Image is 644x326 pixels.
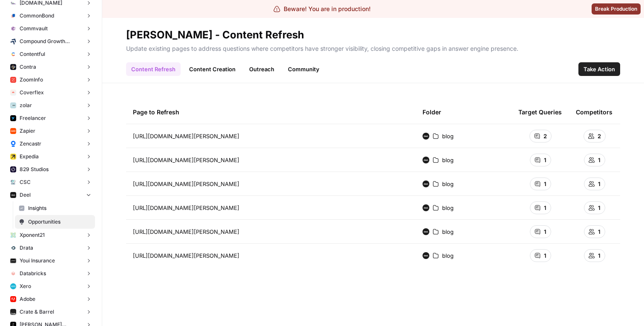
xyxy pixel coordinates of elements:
img: azd67o9nw473vll9dbscvlvo9wsn [10,64,16,70]
img: ybhjxa9n8mcsu845nkgo7g1ynw8w [423,180,429,187]
span: [URL][DOMAIN_NAME][PERSON_NAME] [133,180,239,188]
div: Beware! You are in production! [273,5,371,13]
img: lwh15xca956raf2qq0149pkro8i6 [10,166,16,172]
button: Xponent21 [7,229,95,242]
img: 6os5al305rae5m5hhkke1ziqya7s [10,102,16,108]
div: Page to Refresh [133,100,409,124]
span: 1 [544,251,546,260]
img: s6x7ltuwawlcg2ux8d2ne4wtho4t [10,141,16,147]
span: 1 [544,204,546,212]
p: Update existing pages to address questions where competitors have stronger visibility, closing co... [126,42,620,53]
span: Take Action [584,65,615,73]
span: Xponent21 [20,231,45,239]
span: Youi Insurance [20,257,55,265]
span: Freelancer [20,114,46,122]
img: r1kj8td8zocxzhcrdgnlfi8d2cy7 [10,154,16,160]
div: [PERSON_NAME] - Content Refresh [126,28,304,42]
span: [URL][DOMAIN_NAME][PERSON_NAME] [133,204,239,212]
span: [URL][DOMAIN_NAME][PERSON_NAME] [133,251,239,260]
span: Databricks [20,270,46,277]
span: 1 [544,227,546,236]
button: Crate & Barrel [7,306,95,318]
span: [URL][DOMAIN_NAME][PERSON_NAME] [133,227,239,236]
span: blog [442,132,454,140]
span: zolar [20,102,32,109]
span: Adobe [20,295,35,303]
button: Xero [7,280,95,293]
img: ybhjxa9n8mcsu845nkgo7g1ynw8w [423,252,429,259]
button: Adobe [7,293,95,306]
button: Coverflex [7,86,95,99]
span: 1 [598,156,601,164]
button: Contra [7,61,95,73]
span: 1 [544,180,546,188]
div: Target Queries [518,100,562,124]
button: Deel [7,189,95,201]
img: ybhjxa9n8mcsu845nkgo7g1ynw8w [423,204,429,211]
span: Commvault [20,25,48,32]
span: blog [442,251,454,260]
button: Drata [7,242,95,254]
a: Community [283,62,325,76]
span: Contra [20,63,36,71]
img: f3qlg7l68rn02bi2w2fqsnsvhk74 [10,232,16,238]
button: Databricks [7,267,95,280]
button: Contentful [7,48,95,61]
img: l4muj0jjfg7df9oj5fg31blri2em [10,90,16,96]
a: Outreach [244,62,279,76]
span: Insights [28,204,91,212]
a: Opportunities [15,215,95,229]
span: 1 [598,251,601,260]
span: Zencastr [20,140,41,148]
span: blog [442,156,454,164]
span: blog [442,180,454,188]
img: kaevn8smg0ztd3bicv5o6c24vmo8 [10,38,16,44]
img: 68x31kg9cvjq1z98h94sc45jw63t [10,271,16,277]
button: Break Production [592,3,641,15]
img: ybhjxa9n8mcsu845nkgo7g1ynw8w [423,228,429,235]
span: Zapier [20,127,35,135]
span: CommonBond [20,12,54,20]
button: Expedia [7,150,95,163]
span: Break Production [595,5,637,13]
span: Opportunities [28,218,91,226]
span: Crate & Barrel [20,308,54,316]
span: Coverflex [20,89,44,96]
span: [URL][DOMAIN_NAME][PERSON_NAME] [133,156,239,164]
span: Deel [20,191,31,199]
a: Insights [15,201,95,215]
img: ybhjxa9n8mcsu845nkgo7g1ynw8w [423,133,429,140]
span: 1 [544,156,546,164]
button: ZoomInfo [7,73,95,86]
button: Compound Growth Marketing [7,35,95,48]
button: CommonBond [7,9,95,22]
img: xlnxy62qy0pya9imladhzo8ewa3z [10,245,16,251]
img: ybhjxa9n8mcsu845nkgo7g1ynw8w [423,157,429,163]
img: uxmqtzkxrbfi1924freveq6p4dpg [10,309,16,315]
button: zolar [7,99,95,112]
img: glq0fklpdxbalhn7i6kvfbbvs11n [10,13,16,19]
button: Zencastr [7,137,95,150]
img: lz9q0o5e76kdfkipbgrbf2u66370 [10,258,16,264]
span: Drata [20,244,33,252]
span: Contentful [20,50,45,58]
span: 2 [543,132,547,140]
span: 1 [598,180,601,188]
a: Content Refresh [126,62,181,76]
img: eqzcz4tzlr7ve7xmt41l933d2ra3 [10,296,16,302]
img: 8scb49tlb2vriaw9mclg8ae1t35j [10,128,16,134]
button: Zapier [7,125,95,137]
span: blog [442,204,454,212]
span: 829 Studios [20,166,49,173]
span: 2 [598,132,601,140]
img: hcm4s7ic2xq26rsmuray6dv1kquq [10,77,16,83]
button: Freelancer [7,112,95,125]
button: Commvault [7,22,95,35]
img: 2ud796hvc3gw7qwjscn75txc5abr [10,51,16,57]
span: CSC [20,178,31,186]
img: a9mur837mohu50bzw3stmy70eh87 [10,115,16,121]
span: blog [442,227,454,236]
button: Youi Insurance [7,254,95,267]
span: Compound Growth Marketing [20,38,82,45]
div: Folder [423,100,441,124]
